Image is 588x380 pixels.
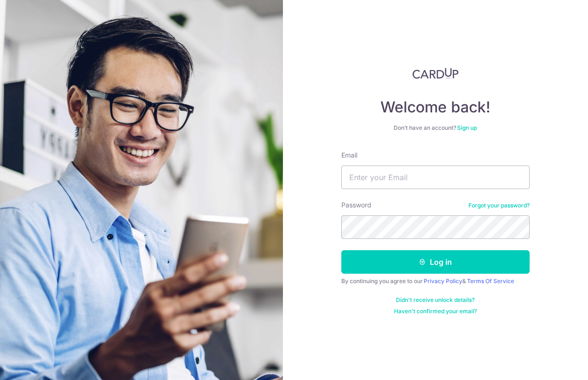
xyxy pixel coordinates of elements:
[341,250,530,274] button: Log in
[412,68,459,79] img: CardUp Logo
[341,98,530,117] h4: Welcome back!
[341,150,357,160] label: Email
[341,166,530,189] input: Enter your Email
[341,124,530,132] div: Don’t have an account?
[341,277,530,285] div: By continuing you agree to our &
[341,200,371,210] label: Password
[396,296,475,304] a: Didn't receive unlock details?
[457,124,477,131] a: Sign up
[467,277,514,285] a: Terms Of Service
[424,277,462,285] a: Privacy Policy
[394,308,477,315] a: Haven't confirmed your email?
[468,202,530,209] a: Forgot your password?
